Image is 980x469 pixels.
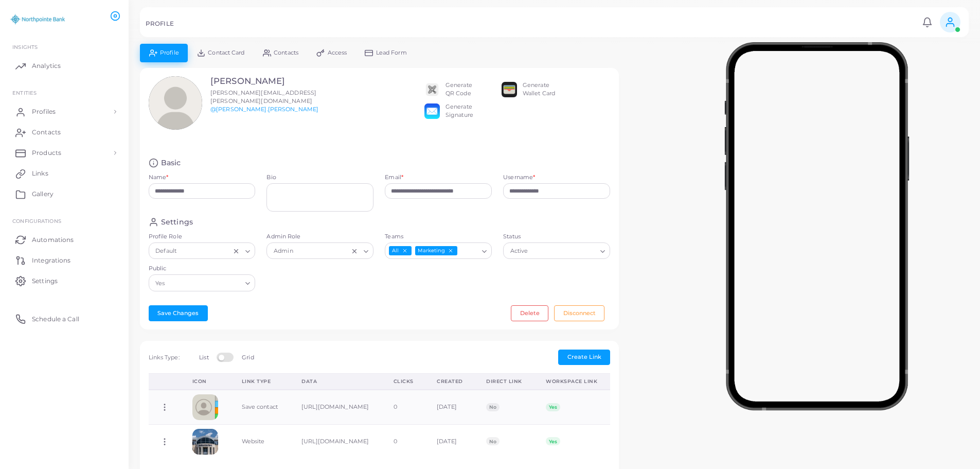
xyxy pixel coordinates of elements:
[149,374,181,390] th: Action
[12,90,37,96] span: ENTITIES
[12,218,61,224] span: Configurations
[167,277,241,289] input: Search for option
[554,305,604,321] button: Disconnect
[149,354,180,361] span: Links Type:
[530,246,596,257] input: Search for option
[385,233,492,241] label: Teams
[389,246,411,256] span: All
[266,173,373,182] label: Bio
[290,424,382,458] td: [URL][DOMAIN_NAME]
[502,82,517,97] img: apple-wallet.png
[295,246,348,257] input: Search for option
[161,158,181,168] h4: Basic
[446,103,473,119] div: Generate Signature
[192,429,218,455] img: Lksq6PxS8TorHIjsxLCXTpKl7-1754490019316.png
[274,50,298,56] span: Contacts
[8,308,121,329] a: Schedule a Call
[394,378,415,385] div: Clicks
[567,353,601,360] span: Create Link
[160,50,179,56] span: Profile
[149,265,256,273] label: Public
[290,390,382,424] td: [URL][DOMAIN_NAME]
[8,122,121,143] a: Contacts
[328,50,347,56] span: Access
[266,242,373,259] div: Search for option
[32,315,79,324] span: Schedule a Call
[382,390,426,424] td: 0
[382,424,426,458] td: 0
[192,394,218,420] img: contactcard.png
[272,246,294,257] span: Admin
[32,128,61,137] span: Contacts
[8,184,121,204] a: Gallery
[546,378,599,385] div: Workspace Link
[415,246,458,256] span: Marketing
[546,403,560,411] span: Yes
[208,50,244,56] span: Contact Card
[154,246,178,257] span: Default
[8,101,121,122] a: Profiles
[192,378,219,385] div: Icon
[401,247,408,254] button: Deselect All
[32,148,61,158] span: Products
[385,173,403,182] label: Email
[32,169,48,178] span: Links
[351,247,358,255] button: Clear Selected
[242,354,254,362] label: Grid
[503,233,610,241] label: Status
[161,217,193,227] h4: Settings
[179,246,230,257] input: Search for option
[425,424,475,458] td: [DATE]
[32,276,58,286] span: Settings
[9,10,66,29] img: logo
[437,378,464,385] div: Created
[509,246,529,257] span: Active
[486,378,523,385] div: Direct Link
[447,247,454,254] button: Deselect Marketing
[32,107,56,116] span: Profiles
[149,173,169,182] label: Name
[8,250,121,270] a: Integrations
[12,44,38,50] span: INSIGHTS
[8,143,121,163] a: Products
[210,89,316,105] span: [PERSON_NAME][EMAIL_ADDRESS][PERSON_NAME][DOMAIN_NAME]
[446,81,472,98] div: Generate QR Code
[558,350,610,365] button: Create Link
[425,390,475,424] td: [DATE]
[8,270,121,291] a: Settings
[511,305,548,321] button: Delete
[230,424,291,458] td: Website
[8,229,121,250] a: Automations
[149,274,256,291] div: Search for option
[8,163,121,184] a: Links
[385,242,492,259] div: Search for option
[230,390,291,424] td: Save contact
[149,233,256,241] label: Profile Role
[154,278,167,289] span: Yes
[210,106,318,113] a: @[PERSON_NAME].[PERSON_NAME]
[210,76,334,86] h3: [PERSON_NAME]
[503,242,610,259] div: Search for option
[546,437,560,445] span: Yes
[424,82,440,97] img: qr2.png
[266,233,373,241] label: Admin Role
[376,50,407,56] span: Lead Form
[424,103,440,119] img: email.png
[503,173,535,182] label: Username
[486,403,499,411] span: No
[301,378,370,385] div: Data
[242,378,279,385] div: Link Type
[32,189,54,199] span: Gallery
[32,256,70,265] span: Integrations
[486,437,499,445] span: No
[149,242,256,259] div: Search for option
[32,61,61,71] span: Analytics
[523,81,555,98] div: Generate Wallet Card
[199,354,208,362] label: List
[149,305,208,321] button: Save Changes
[146,20,174,27] h5: PROFILE
[724,42,909,410] img: phone-mock.b55596b7.png
[8,56,121,76] a: Analytics
[458,246,478,257] input: Search for option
